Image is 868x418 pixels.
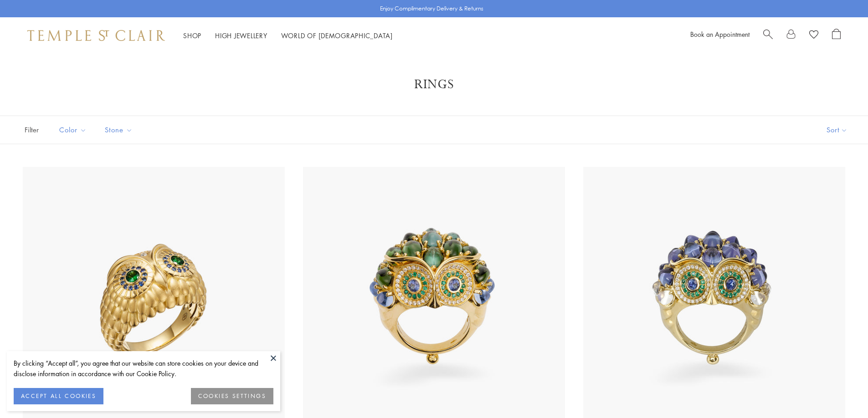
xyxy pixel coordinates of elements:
nav: Main navigation [183,30,393,41]
a: Book an Appointment [690,30,750,39]
button: Show sort by [806,116,868,144]
button: Stone [98,120,139,140]
img: Temple St. Clair [27,30,165,41]
button: COOKIES SETTINGS [191,388,273,404]
a: High JewelleryHigh Jewellery [215,31,267,40]
span: Stone [100,124,139,136]
a: ShopShop [183,31,201,40]
a: Search [763,29,773,42]
p: Enjoy Complimentary Delivery & Returns [380,4,483,13]
a: Open Shopping Bag [832,29,841,42]
a: View Wishlist [809,29,818,42]
h1: Rings [36,76,832,93]
button: Color [52,120,93,140]
a: World of [DEMOGRAPHIC_DATA]World of [DEMOGRAPHIC_DATA] [281,31,393,40]
button: ACCEPT ALL COOKIES [14,388,103,404]
span: Color [55,124,93,136]
div: By clicking “Accept all”, you agree that our website can store cookies on your device and disclos... [14,358,273,379]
